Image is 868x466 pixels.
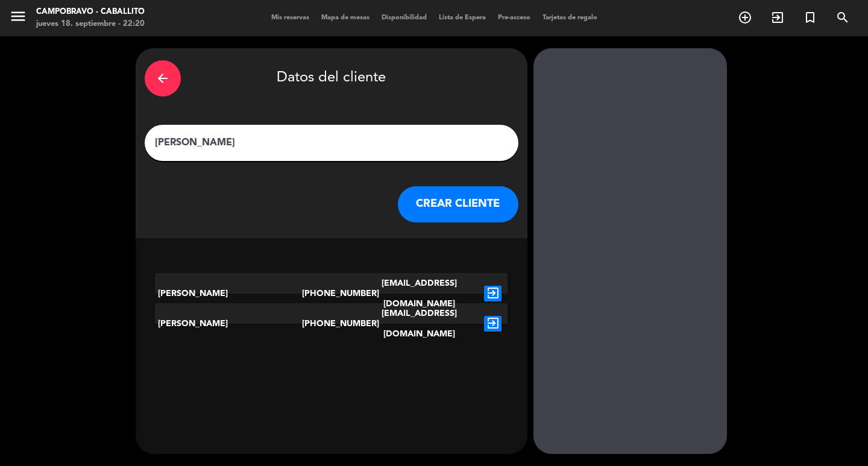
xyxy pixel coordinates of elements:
[492,14,536,21] span: Pre-acceso
[770,10,785,25] i: exit_to_app
[376,14,433,21] span: Disponibilidad
[265,14,315,21] span: Mis reservas
[536,14,603,21] span: Tarjetas de regalo
[155,273,302,314] div: [PERSON_NAME]
[803,10,817,25] i: turned_in_not
[433,14,492,21] span: Lista de Espera
[154,134,509,151] input: Escriba nombre, correo electrónico o número de teléfono...
[360,273,478,314] div: [EMAIL_ADDRESS][DOMAIN_NAME]
[36,18,145,30] div: jueves 18. septiembre - 22:20
[302,303,361,344] div: [PHONE_NUMBER]
[302,273,361,314] div: [PHONE_NUMBER]
[484,286,502,301] i: exit_to_app
[156,71,170,86] i: arrow_back
[484,316,502,332] i: exit_to_app
[398,186,518,222] button: CREAR CLIENTE
[145,57,518,99] div: Datos del cliente
[360,303,478,344] div: [EMAIL_ADDRESS][DOMAIN_NAME]
[9,7,27,30] button: menu
[36,6,145,18] div: Campobravo - caballito
[9,7,27,25] i: menu
[835,10,850,25] i: search
[155,303,302,344] div: [PERSON_NAME]
[315,14,376,21] span: Mapa de mesas
[738,10,752,25] i: add_circle_outline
